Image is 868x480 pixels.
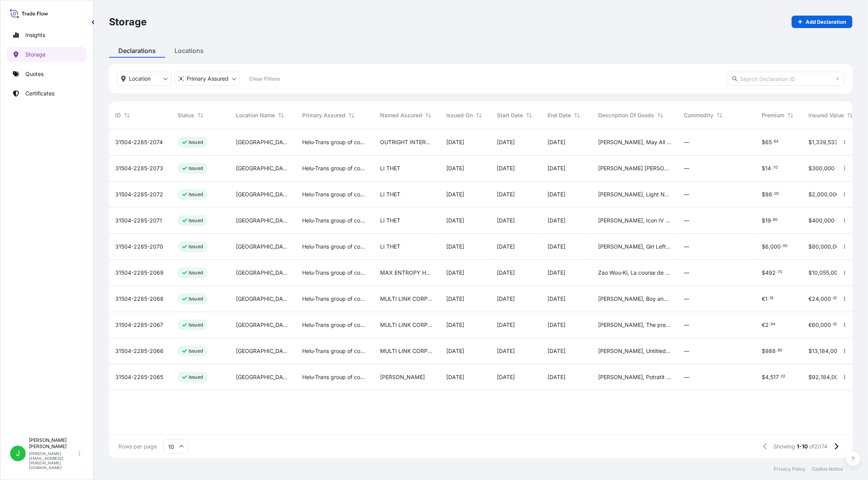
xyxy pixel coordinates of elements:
span: 055 [819,270,829,275]
span: [GEOGRAPHIC_DATA] [236,295,290,303]
span: , [829,270,831,275]
p: Cookie Notice [812,466,843,472]
button: Sort [424,111,433,120]
span: [PERSON_NAME] [380,373,425,381]
span: [DATE] [548,295,565,303]
button: Sort [347,111,356,120]
span: 1 [812,139,814,145]
span: Helu-Trans group of companies and their subsidiaries [302,373,368,381]
span: , [828,192,829,197]
span: 60 [812,322,819,328]
p: Clear Filters [250,75,280,83]
span: $ [762,218,765,223]
span: ID [115,111,121,119]
span: 31504-2285-2067 [115,321,163,329]
span: 00 [783,245,787,247]
span: 000 [833,244,843,249]
span: [DATE] [497,269,515,277]
span: MULTI LINK CORPORATE DEVELOPMENT LIMITED [380,295,434,303]
span: 000 [820,322,831,328]
button: Sort [122,111,132,120]
span: Helu-Trans group of companies and their subsidiaries [302,191,368,198]
span: LI THET [380,217,400,224]
span: 92 [812,374,819,380]
p: Issued [188,217,203,224]
span: Location Name [236,111,275,119]
span: € [762,322,765,328]
span: Helu-Trans group of companies and their subsidiaries [302,243,368,251]
span: [DATE] [548,217,565,224]
span: $ [808,166,812,171]
span: 000 [831,270,841,275]
span: € [762,296,765,302]
span: [DATE] [497,373,515,381]
span: [PERSON_NAME], Icon IV (the ferryman) [598,217,671,224]
span: Showing [774,443,796,450]
span: 94 [771,323,775,326]
span: $ [762,166,765,171]
span: 6 [765,244,769,249]
span: $ [762,192,765,197]
span: . [776,349,777,352]
span: , [826,139,828,145]
span: — [684,243,689,251]
span: [PERSON_NAME], May All Things Dissolve in the Ocean of Bliss [598,138,671,146]
button: Sort [572,111,582,120]
span: Rows per page [118,443,157,450]
span: 18 [769,297,773,300]
span: [GEOGRAPHIC_DATA] [236,191,290,198]
span: $ [808,139,812,145]
p: Storage [109,16,147,28]
span: Helu-Trans group of companies and their subsidiaries [302,269,368,277]
span: [DATE] [446,243,464,251]
span: — [684,373,689,381]
span: [DATE] [497,164,515,172]
span: of 2074 [810,443,828,450]
p: Issued [188,139,203,145]
p: Certificates [25,90,55,97]
span: 80 [812,244,819,249]
span: [DATE] [497,138,515,146]
span: 00 [774,192,779,195]
span: [DATE] [548,191,565,198]
span: 1 [765,296,768,302]
span: 14 [765,166,771,171]
span: Helu-Trans group of companies and their subsidiaries [302,321,368,329]
span: LI THET [380,243,400,251]
span: 31504-2285-2066 [115,347,164,355]
span: [DATE] [446,321,464,329]
span: 000 [829,192,840,197]
p: [PERSON_NAME][EMAIL_ADDRESS][PERSON_NAME][DOMAIN_NAME] [29,451,77,470]
span: Status [178,111,194,119]
button: Sort [196,111,205,120]
span: [DATE] [497,217,515,224]
span: $ [762,348,765,354]
span: Helu-Trans group of companies and their subsidiaries [302,295,368,303]
span: , [818,270,819,275]
button: Clear Filters [243,72,287,85]
span: . [831,297,833,300]
p: Issued [188,191,203,198]
span: [GEOGRAPHIC_DATA] [236,269,290,277]
p: Privacy Policy [774,466,806,472]
p: Issued [188,322,203,328]
button: Sort [525,111,534,120]
span: € [808,296,812,302]
p: Issued [188,270,203,276]
span: $ [762,374,765,380]
span: 00 [836,166,841,169]
span: — [684,138,689,146]
span: , [822,166,824,171]
span: $ [762,139,765,145]
span: , [819,374,820,380]
span: , [769,374,770,380]
span: $ [762,270,765,275]
a: Insights [7,27,87,43]
p: Add Declaration [806,18,846,26]
span: [DATE] [497,321,515,329]
span: [DATE] [497,243,515,251]
span: . [776,271,777,274]
span: 00 [833,297,838,300]
p: Issued [188,244,203,250]
span: [PERSON_NAME], Untitled (Soap) [598,347,671,355]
